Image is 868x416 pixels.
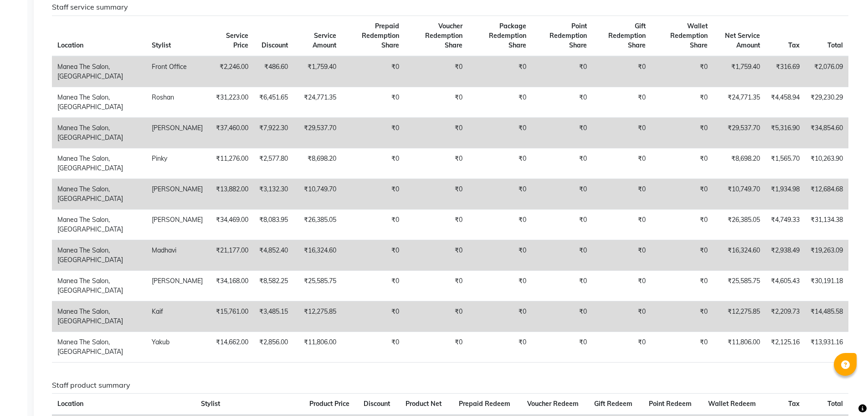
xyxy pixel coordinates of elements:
td: ₹31,134.38 [805,209,848,240]
span: Wallet Redeem [708,400,756,408]
td: ₹0 [532,301,592,332]
td: ₹29,537.70 [293,117,342,148]
td: ₹12,275.85 [293,301,342,332]
td: ₹31,223.00 [208,87,254,117]
td: ₹13,882.00 [208,179,254,209]
span: Total [827,400,843,408]
td: ₹3,485.15 [254,301,293,332]
span: Point Redeem [649,400,692,408]
td: [PERSON_NAME] [146,209,208,240]
td: ₹19,263.09 [805,240,848,270]
span: Prepaid Redeem [459,400,510,408]
span: Total [827,41,843,49]
td: ₹0 [405,270,468,301]
td: ₹4,852.40 [254,240,293,270]
td: ₹0 [651,117,713,148]
span: Voucher Redemption Share [425,22,462,49]
span: Net Service Amount [725,32,760,49]
td: ₹0 [651,87,713,117]
td: ₹14,485.58 [805,301,848,332]
td: Roshan [146,87,208,117]
td: ₹0 [592,148,651,179]
td: ₹37,460.00 [208,117,254,148]
td: ₹0 [342,240,405,270]
td: ₹0 [651,332,713,362]
td: Front Office [146,56,208,87]
span: Discount [262,41,288,49]
td: ₹8,698.20 [713,148,765,179]
td: ₹2,577.80 [254,148,293,179]
td: ₹0 [532,56,592,87]
td: ₹1,565.70 [765,148,805,179]
td: ₹29,230.29 [805,87,848,117]
td: ₹0 [651,56,713,87]
td: ₹0 [405,301,468,332]
td: ₹0 [592,87,651,117]
td: ₹2,938.49 [765,240,805,270]
td: ₹13,931.16 [805,332,848,362]
td: Manea The Salon, [GEOGRAPHIC_DATA] [52,56,146,87]
span: Service Price [226,32,248,49]
td: Madhavi [146,240,208,270]
td: ₹0 [342,56,405,87]
span: Tax [788,41,800,49]
td: ₹0 [468,240,532,270]
span: Product Price [309,400,349,408]
td: ₹10,263.90 [805,148,848,179]
td: ₹0 [342,270,405,301]
td: ₹0 [468,117,532,148]
td: ₹0 [405,209,468,240]
td: ₹8,582.25 [254,270,293,301]
td: ₹30,191.18 [805,270,848,301]
td: ₹8,083.95 [254,209,293,240]
td: ₹24,771.35 [713,87,765,117]
td: ₹0 [532,270,592,301]
td: ₹4,458.94 [765,87,805,117]
td: ₹0 [592,270,651,301]
td: ₹2,856.00 [254,332,293,362]
td: ₹12,275.85 [713,301,765,332]
td: ₹24,771.35 [293,87,342,117]
td: Pinky [146,148,208,179]
td: ₹26,385.05 [713,209,765,240]
td: ₹0 [592,117,651,148]
td: ₹0 [405,332,468,362]
td: ₹0 [405,148,468,179]
td: ₹4,749.33 [765,209,805,240]
td: Manea The Salon, [GEOGRAPHIC_DATA] [52,332,146,362]
span: Discount [364,400,390,408]
td: ₹0 [468,148,532,179]
td: Manea The Salon, [GEOGRAPHIC_DATA] [52,179,146,209]
td: ₹12,684.68 [805,179,848,209]
td: ₹0 [468,87,532,117]
td: ₹11,276.00 [208,148,254,179]
td: ₹0 [405,87,468,117]
span: Location [57,41,83,49]
td: Yakub [146,332,208,362]
td: Kaif [146,301,208,332]
td: ₹0 [405,56,468,87]
td: Manea The Salon, [GEOGRAPHIC_DATA] [52,117,146,148]
td: Manea The Salon, [GEOGRAPHIC_DATA] [52,87,146,117]
span: Product Net [406,400,442,408]
td: ₹0 [468,209,532,240]
span: Tax [788,400,800,408]
td: [PERSON_NAME] [146,117,208,148]
span: Voucher Redeem [527,400,579,408]
td: ₹2,125.16 [765,332,805,362]
td: ₹0 [532,179,592,209]
td: ₹0 [532,148,592,179]
td: ₹34,168.00 [208,270,254,301]
td: ₹316.69 [765,56,805,87]
td: ₹21,177.00 [208,240,254,270]
td: ₹11,806.00 [293,332,342,362]
td: ₹1,934.98 [765,179,805,209]
td: ₹0 [592,332,651,362]
td: [PERSON_NAME] [146,179,208,209]
td: ₹1,759.40 [713,56,765,87]
td: ₹0 [342,209,405,240]
td: ₹0 [592,179,651,209]
td: ₹16,324.60 [713,240,765,270]
td: ₹0 [532,209,592,240]
td: [PERSON_NAME] [146,270,208,301]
